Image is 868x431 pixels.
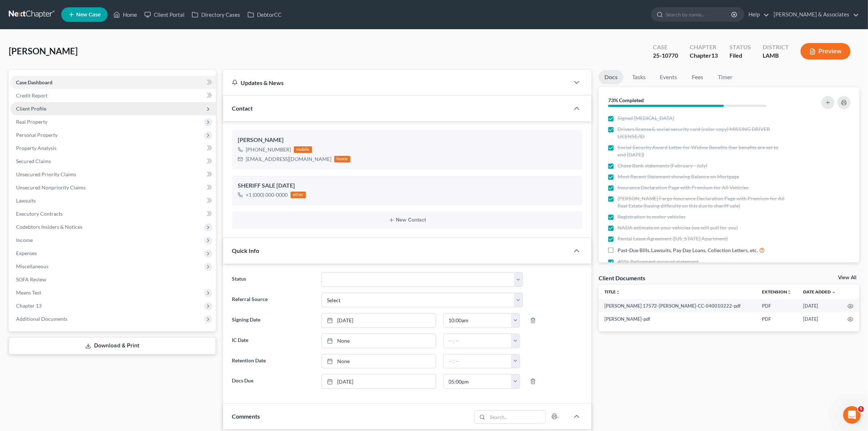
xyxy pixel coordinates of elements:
label: Retention Date [228,354,318,369]
label: Docs Due [228,374,318,389]
span: Real Property [16,119,47,125]
div: mobile [294,146,312,153]
span: Case Dashboard [16,79,52,85]
div: District [763,43,789,51]
a: SOFA Review [10,273,216,286]
a: Titleunfold_more [604,289,620,295]
span: Insurance Declaration Page with Premium for All Vehicles [618,184,749,191]
div: [PERSON_NAME] [238,136,576,145]
a: [PERSON_NAME] & Associates [770,8,859,21]
strong: 73% Completed [608,97,644,103]
span: Comments [232,413,260,420]
a: Secured Claims [10,155,216,168]
span: [PERSON_NAME] Fargo Insurance Declaration Page with Premium for All Real Estate (having difficult... [618,195,788,209]
span: SOFA Review [16,276,46,282]
td: PDF [756,312,797,326]
span: Credit Report [16,92,47,99]
span: Miscellaneous [16,263,48,269]
a: Fees [686,70,709,84]
div: SHERIFF SALE [DATE] [238,181,576,190]
i: expand_more [832,290,836,295]
span: Chapter 13 [16,303,42,309]
a: DebtorCC [244,8,285,21]
span: 5 [858,406,864,412]
a: Unsecured Nonpriority Claims [10,181,216,194]
span: Chase Bank statements (February - July) [618,162,708,169]
a: Client Portal [141,8,188,21]
div: +1 (000) 000-0000 [246,191,288,199]
td: [PERSON_NAME] 17572-[PERSON_NAME]-CC-040010222-pdf [599,299,756,312]
button: New Contact [238,217,576,223]
input: -- : -- [444,354,511,368]
div: Status [729,43,751,51]
a: [DATE] [322,374,436,388]
div: Updates & News [232,79,560,86]
input: -- : -- [444,374,511,388]
a: Timer [712,70,739,84]
span: Social Security Award Letter for Widow Benefits (her benefits are set to end [DATE]) [618,144,788,158]
span: Client Profile [16,105,46,112]
span: 13 [711,52,718,59]
a: None [322,334,436,348]
a: Extensionunfold_more [762,289,791,295]
span: Drivers license & social security card (color copy) MISSING DRIVER LICENSE/ID [618,126,788,140]
div: Case [653,43,678,51]
span: Additional Documents [16,316,67,322]
span: Unsecured Nonpriority Claims [16,184,86,191]
span: Income [16,237,33,243]
div: LAMB [763,51,789,60]
span: Personal Property [16,132,58,138]
span: Expenses [16,250,37,256]
input: -- : -- [444,334,511,348]
span: [PERSON_NAME] [9,46,78,56]
span: 401k Retirement account statement [618,258,699,265]
div: [EMAIL_ADDRESS][DOMAIN_NAME] [246,155,331,163]
a: Executory Contracts [10,207,216,220]
td: PDF [756,299,797,312]
td: [DATE] [797,312,842,326]
a: Case Dashboard [10,76,216,89]
a: Download & Print [9,337,216,354]
div: [PHONE_NUMBER] [246,146,291,153]
div: Chapter [690,43,718,51]
a: Docs [599,70,623,84]
a: Directory Cases [188,8,244,21]
label: Referral Source [228,293,318,307]
span: Contact [232,105,253,112]
label: Status [228,272,318,287]
a: [DATE] [322,313,436,327]
span: Means Test [16,289,41,296]
span: Quick Info [232,247,259,254]
input: Search... [487,411,545,423]
a: View All [838,275,856,280]
span: NADA estimate on your vehicles (we will pull for you) [618,224,738,231]
a: Date Added expand_more [803,289,836,295]
span: Past-Due Bills, Lawsuits, Pay Day Loans, Collection Letters, etc. [618,247,758,254]
span: Rental Lease Agreement ([US_STATE] Apartment) [618,235,728,242]
input: -- : -- [444,313,511,327]
span: Registration to motor vehicles [618,213,686,220]
span: Executory Contracts [16,211,63,217]
span: Lawsuits [16,197,36,204]
td: [PERSON_NAME]-pdf [599,312,756,326]
a: Help [745,8,769,21]
label: Signing Date [228,313,318,328]
a: Events [654,70,683,84]
a: None [322,354,436,368]
label: IC Date [228,334,318,348]
iframe: Intercom live chat [843,406,861,424]
input: Search by name... [666,8,732,21]
span: Property Analysis [16,145,57,151]
span: Secured Claims [16,158,51,164]
div: home [334,156,350,162]
a: Property Analysis [10,142,216,155]
div: 25-10770 [653,51,678,60]
td: [DATE] [797,299,842,312]
i: unfold_more [616,290,620,295]
div: Client Documents [599,274,645,282]
a: Tasks [626,70,651,84]
div: Filed [729,51,751,60]
span: Signed [MEDICAL_DATA] [618,115,674,122]
a: Home [110,8,141,21]
i: unfold_more [787,290,791,295]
